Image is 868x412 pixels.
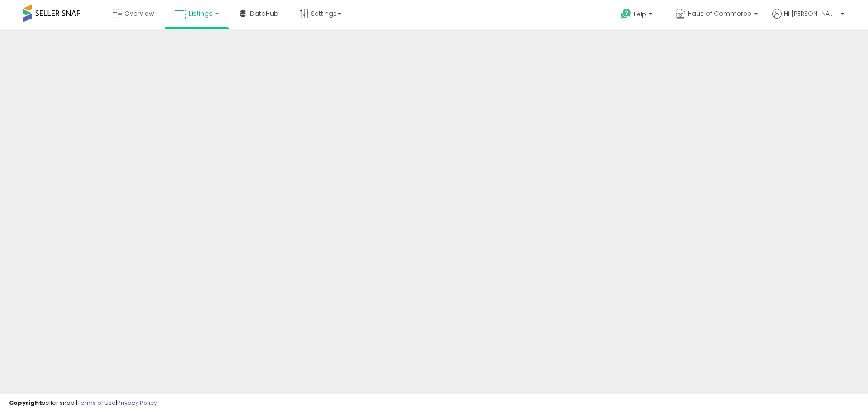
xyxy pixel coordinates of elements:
[77,398,116,407] a: Terms of Use
[613,1,661,29] a: Help
[9,398,42,407] strong: Copyright
[784,9,838,18] span: Hi [PERSON_NAME]
[634,10,646,18] span: Help
[620,8,632,19] i: Get Help
[250,9,278,18] span: DataHub
[688,9,751,18] span: Haus of Commerce
[189,9,212,18] span: Listings
[9,399,157,407] div: seller snap | |
[772,9,844,29] a: Hi [PERSON_NAME]
[117,398,157,407] a: Privacy Policy
[124,9,154,18] span: Overview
